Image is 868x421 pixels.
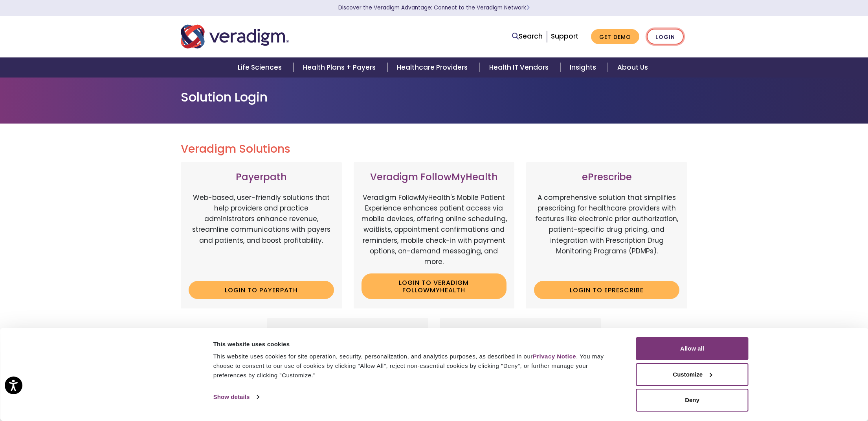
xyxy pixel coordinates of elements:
iframe: Drift Chat Widget [717,364,859,412]
div: This website uses cookies for site operation, security, personalization, and analytics purposes, ... [213,352,618,380]
p: A comprehensive solution that simplifies prescribing for healthcare providers with features like ... [534,192,679,275]
p: Veradigm FollowMyHealth's Mobile Patient Experience enhances patient access via mobile devices, o... [362,192,507,267]
a: Health Plans + Payers [294,57,387,78]
a: Get Demo [591,29,639,44]
div: This website uses cookies [213,340,618,349]
a: About Us [608,57,657,78]
a: Login [647,29,684,45]
a: Show details [213,391,259,403]
p: Web-based, user-friendly solutions that help providers and practice administrators enhance revenu... [189,192,334,275]
button: Deny [636,389,749,412]
h3: Veradigm FollowMyHealth [362,172,507,183]
a: Support [551,31,578,41]
a: Life Sciences [228,57,294,78]
h3: Payerpath [189,172,334,183]
button: Customize [636,363,749,386]
img: Veradigm logo [181,24,289,50]
button: Allow all [636,337,749,360]
a: Discover the Veradigm Advantage: Connect to the Veradigm NetworkLearn More [338,4,530,11]
a: Insights [560,57,608,78]
h2: Veradigm Solutions [181,142,688,156]
a: Login to ePrescribe [534,281,679,299]
a: Privacy Notice [533,353,576,360]
a: Search [512,31,543,42]
span: Learn More [526,4,530,11]
h1: Solution Login [181,90,688,105]
h3: ePrescribe [534,172,679,183]
a: Healthcare Providers [387,57,479,78]
a: Login to Veradigm FollowMyHealth [362,273,507,299]
a: Health IT Vendors [480,57,560,78]
a: Login to Payerpath [189,281,334,299]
